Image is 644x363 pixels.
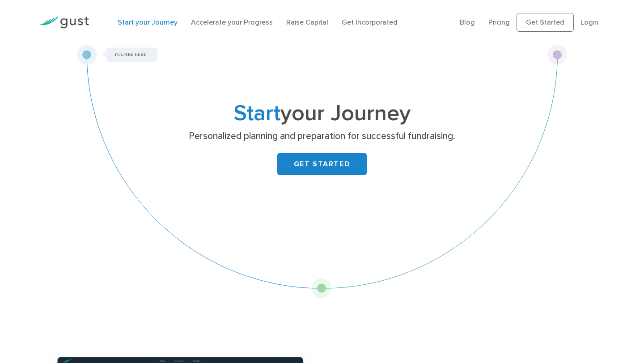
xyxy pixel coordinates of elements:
[191,18,273,26] a: Accelerate your Progress
[39,17,89,29] img: Gust Logo
[580,18,598,26] a: Login
[149,130,496,143] p: Personalized planning and preparation for successful fundraising.
[460,18,475,26] a: Blog
[145,103,499,124] h1: your Journey
[286,18,328,26] a: Raise Capital
[342,18,398,26] a: Get Incorporated
[234,100,280,127] span: Start
[118,18,178,26] a: Start your Journey
[277,153,367,175] a: GET STARTED
[517,13,574,32] a: Get Started
[488,18,510,26] a: Pricing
